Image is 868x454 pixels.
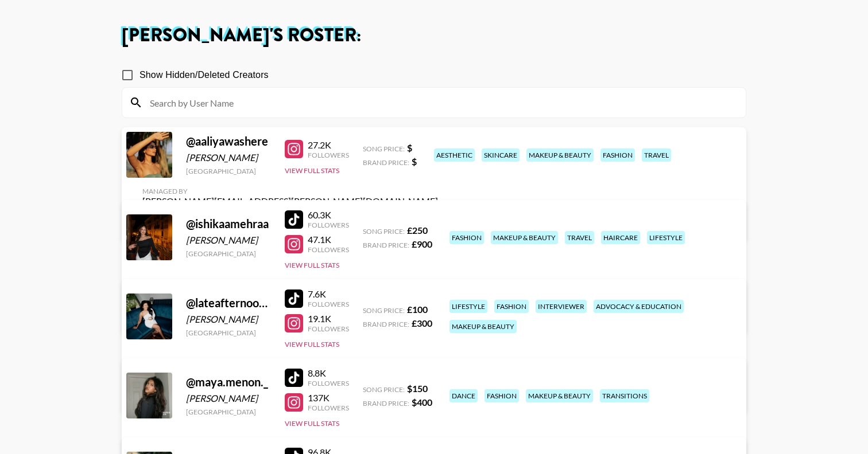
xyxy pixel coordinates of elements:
[186,152,271,163] div: [PERSON_NAME]
[285,340,339,349] button: View Full Stats
[449,231,484,244] div: fashion
[491,231,558,244] div: makeup & beauty
[449,320,517,333] div: makeup & beauty
[600,148,635,162] div: fashion
[494,300,529,313] div: fashion
[363,227,405,236] span: Song Price:
[308,288,349,300] div: 7.6K
[363,385,405,394] span: Song Price:
[434,148,475,162] div: aesthetic
[363,399,409,408] span: Brand Price:
[412,238,432,249] strong: £ 900
[142,187,438,195] div: Managed By
[285,419,339,428] button: View Full Stats
[186,375,271,389] div: @ maya.menon._
[186,134,271,148] div: @ aaliyawashere
[642,148,671,162] div: travel
[186,328,271,337] div: [GEOGRAPHIC_DATA]
[308,404,349,412] div: Followers
[308,139,349,151] div: 27.2K
[308,367,349,379] div: 8.8K
[186,314,271,325] div: [PERSON_NAME]
[363,144,405,153] span: Song Price:
[308,313,349,324] div: 19.1K
[186,408,271,416] div: [GEOGRAPHIC_DATA]
[186,249,271,258] div: [GEOGRAPHIC_DATA]
[407,383,428,394] strong: $ 150
[363,158,409,167] span: Brand Price:
[565,231,594,244] div: travel
[122,26,746,45] h1: [PERSON_NAME] 's Roster:
[186,167,271,175] div: [GEOGRAPHIC_DATA]
[285,261,339,269] button: View Full Stats
[594,300,684,313] div: advocacy & education
[526,148,594,162] div: makeup & beauty
[308,221,349,229] div: Followers
[485,389,519,402] div: fashion
[308,234,349,245] div: 47.1K
[536,300,587,313] div: interviewer
[412,156,417,167] strong: $
[449,300,487,313] div: lifestyle
[143,93,739,112] input: Search by User Name
[363,320,409,328] span: Brand Price:
[186,234,271,246] div: [PERSON_NAME]
[647,231,685,244] div: lifestyle
[285,166,339,175] button: View Full Stats
[186,393,271,404] div: [PERSON_NAME]
[308,324,349,333] div: Followers
[142,195,438,207] div: [PERSON_NAME][EMAIL_ADDRESS][PERSON_NAME][DOMAIN_NAME]
[407,142,412,153] strong: $
[186,217,271,231] div: @ ishikaamehraa
[186,296,271,310] div: @ lateafternoonthoughts
[407,225,428,236] strong: £ 250
[308,151,349,159] div: Followers
[449,389,478,402] div: dance
[308,245,349,254] div: Followers
[526,389,593,402] div: makeup & beauty
[363,241,409,249] span: Brand Price:
[139,68,269,82] span: Show Hidden/Deleted Creators
[407,304,428,315] strong: £ 100
[600,389,649,402] div: transitions
[308,392,349,404] div: 137K
[308,379,349,388] div: Followers
[412,397,432,408] strong: $ 400
[363,306,405,315] span: Song Price:
[601,231,640,244] div: haircare
[482,148,520,162] div: skincare
[308,209,349,221] div: 60.3K
[412,318,432,328] strong: £ 300
[308,300,349,308] div: Followers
